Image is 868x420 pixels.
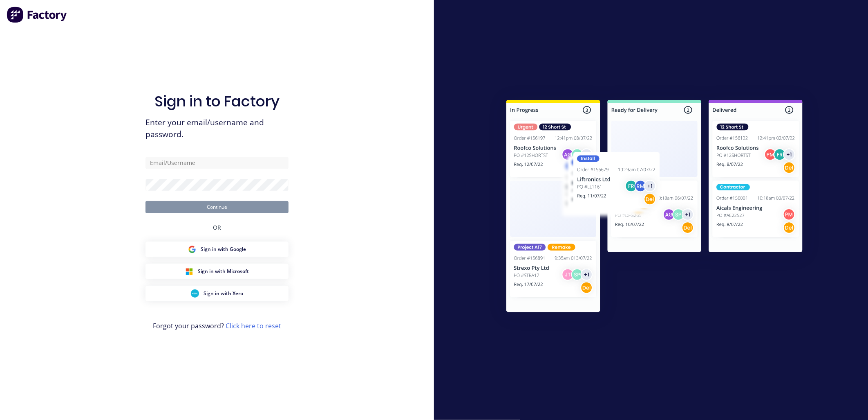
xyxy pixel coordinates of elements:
img: Sign in [488,84,821,332]
a: Click here to reset [226,321,281,330]
button: Continue [145,201,289,213]
button: Xero Sign inSign in with Xero [145,286,289,301]
button: Microsoft Sign inSign in with Microsoft [145,264,289,279]
span: Sign in with Google [201,246,246,253]
div: OR [213,213,221,242]
h1: Sign in to Factory [154,93,280,110]
span: Forgot your password? [153,321,281,331]
button: Google Sign inSign in with Google [145,242,289,257]
span: Sign in with Xero [204,290,244,297]
span: Sign in with Microsoft [198,268,249,275]
img: Factory [7,7,68,23]
img: Google Sign in [188,245,196,253]
input: Email/Username [145,157,289,169]
span: Enter your email/username and password. [145,117,289,140]
img: Microsoft Sign in [185,267,193,275]
img: Xero Sign in [191,289,199,298]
